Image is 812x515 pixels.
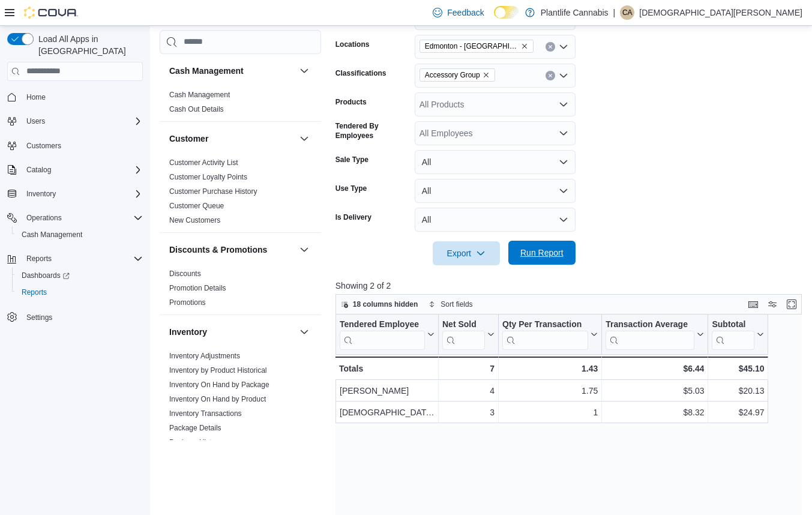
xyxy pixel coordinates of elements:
label: Locations [335,40,370,49]
div: Qty Per Transaction [502,319,588,349]
div: $24.97 [712,405,764,420]
button: Export [433,241,500,265]
button: Users [22,114,50,128]
span: Inventory On Hand by Package [169,380,269,390]
button: Cash Management [297,64,311,78]
button: Display options [765,297,780,312]
a: Settings [22,310,57,325]
button: Reports [22,251,56,266]
p: Plantlife Cannabis [541,5,609,20]
span: Inventory On Hand by Product [169,394,266,404]
div: Subtotal [712,319,754,330]
a: Reports [17,285,52,300]
span: Inventory [22,187,143,201]
a: Promotions [169,298,206,307]
span: New Customers [169,215,220,225]
button: Tendered Employee [340,319,435,349]
button: Inventory [297,325,311,339]
span: Reports [22,251,143,266]
span: Home [22,89,143,104]
span: Inventory Adjustments [169,351,240,361]
p: | [613,5,616,20]
span: Cash Management [17,227,143,242]
a: Customer Queue [169,202,224,210]
button: Customer [169,133,295,145]
div: Discounts & Promotions [160,267,321,315]
div: Inventory [160,349,321,512]
div: $20.13 [712,384,764,398]
span: Cash Out Details [169,104,224,114]
span: 18 columns hidden [353,300,418,309]
button: Operations [22,211,67,225]
a: New Customers [169,216,220,224]
button: Reports [2,250,148,267]
span: CA [622,5,633,20]
img: Cova [24,7,78,19]
span: Export [440,241,493,265]
span: Sort fields [441,300,472,309]
span: Reports [17,285,143,300]
button: Open list of options [559,42,568,52]
span: Customer Loyalty Points [169,172,247,182]
button: Catalog [2,161,148,178]
span: Operations [26,213,62,223]
span: Settings [22,309,143,324]
span: Inventory [26,189,56,199]
button: Cash Management [169,65,295,77]
a: Package Details [169,424,221,432]
button: Remove Accessory Group from selection in this group [483,71,490,79]
span: Customer Queue [169,201,224,211]
p: [DEMOGRAPHIC_DATA][PERSON_NAME] [639,5,802,20]
a: Customer Purchase History [169,187,257,196]
div: 3 [442,405,495,420]
button: Open list of options [559,71,568,80]
button: All [415,179,576,203]
button: Catalog [22,163,56,177]
div: [PERSON_NAME] [340,384,435,398]
button: Operations [2,209,148,226]
span: Users [22,114,143,128]
a: Home [22,90,50,104]
span: Package Details [169,423,221,433]
span: Dashboards [17,268,143,283]
button: Customer [297,131,311,146]
input: Dark Mode [494,6,519,19]
button: Discounts & Promotions [297,242,311,257]
button: Qty Per Transaction [502,319,598,349]
span: Package History [169,438,221,447]
button: Inventory [2,185,148,202]
a: Customer Loyalty Points [169,173,247,181]
span: Cash Management [169,90,230,100]
span: Customer Purchase History [169,187,257,196]
div: 7 [442,361,495,376]
label: Is Delivery [335,212,371,222]
span: Catalog [22,163,143,177]
button: Inventory [169,326,295,338]
nav: Complex example [7,83,143,357]
div: [DEMOGRAPHIC_DATA][PERSON_NAME] [340,405,435,420]
span: Discounts [169,269,201,279]
span: Run Report [520,247,564,259]
span: Accessory Group [420,68,495,82]
a: Customer Activity List [169,158,238,167]
label: Classifications [335,68,386,78]
h3: Cash Management [169,65,244,77]
div: 1 [502,405,598,420]
a: Feedback [428,1,489,25]
a: Inventory Transactions [169,409,242,418]
button: Reports [12,284,148,301]
button: Open list of options [559,100,568,109]
span: Customers [26,141,61,151]
div: $45.10 [712,361,764,376]
span: Customers [22,138,143,153]
button: Settings [2,308,148,325]
button: Sort fields [424,297,477,312]
button: All [415,150,576,174]
span: Operations [22,211,143,225]
div: Customer [160,155,321,232]
span: Reports [26,254,52,264]
a: Cash Management [169,91,230,99]
button: Remove Edmonton - Harvest Pointe from selection in this group [521,43,528,50]
span: Customer Activity List [169,158,238,167]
